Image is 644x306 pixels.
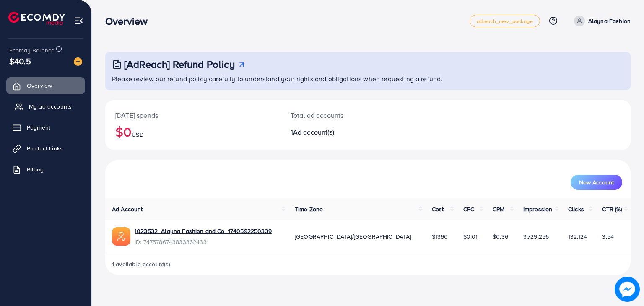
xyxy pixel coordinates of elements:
[135,227,272,235] a: 1023532_Alayna Fashion and Co_1740592250339
[602,232,614,241] span: 3.54
[477,18,533,24] span: adreach_new_package
[602,205,622,213] span: CTR (%)
[105,15,154,27] h3: Overview
[568,232,587,241] span: 132,124
[6,98,85,115] a: My ad accounts
[74,16,83,26] img: menu
[74,57,82,66] img: image
[295,205,323,213] span: Time Zone
[112,227,130,246] img: ic-ads-acc.e4c84228.svg
[615,277,640,302] img: image
[115,124,270,140] h2: $0
[568,205,584,213] span: Clicks
[135,238,272,246] span: ID: 7475786743833362433
[27,165,44,174] span: Billing
[9,55,31,67] span: $40.5
[29,102,72,111] span: My ad accounts
[6,119,85,136] a: Payment
[6,77,85,94] a: Overview
[112,74,626,84] p: Please review our refund policy carefully to understand your rights and obligations when requesti...
[291,128,402,136] h2: 1
[493,205,504,213] span: CPM
[463,232,478,241] span: $0.01
[588,16,631,26] p: Alayna Fashion
[432,205,444,213] span: Cost
[124,58,235,70] h3: [AdReach] Refund Policy
[27,81,52,90] span: Overview
[523,232,549,241] span: 3,729,256
[523,205,553,213] span: Impression
[571,175,622,190] button: New Account
[295,232,411,241] span: [GEOGRAPHIC_DATA]/[GEOGRAPHIC_DATA]
[432,232,448,241] span: $1360
[6,161,85,178] a: Billing
[579,179,614,185] span: New Account
[571,16,631,26] a: Alayna Fashion
[27,123,50,132] span: Payment
[6,140,85,157] a: Product Links
[27,144,63,153] span: Product Links
[112,260,171,268] span: 1 available account(s)
[493,232,508,241] span: $0.36
[463,205,474,213] span: CPC
[132,130,143,139] span: USD
[470,15,540,27] a: adreach_new_package
[9,46,55,54] span: Ecomdy Balance
[293,127,334,137] span: Ad account(s)
[8,12,65,25] img: logo
[115,110,270,120] p: [DATE] spends
[291,110,402,120] p: Total ad accounts
[112,205,143,213] span: Ad Account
